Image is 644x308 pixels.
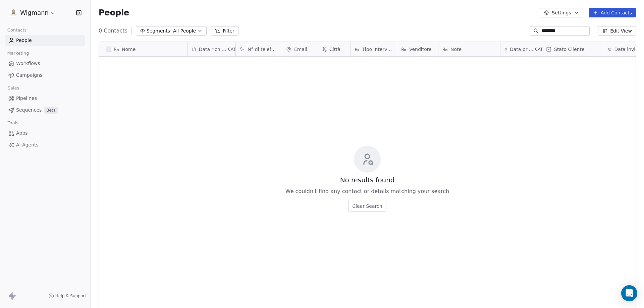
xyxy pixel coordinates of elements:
[397,42,438,56] div: Venditore
[248,46,278,53] span: N° di telefono
[8,7,57,18] button: Wigmann
[173,27,196,35] span: All People
[199,46,227,53] span: Data richiesta
[99,42,187,56] div: Nome
[236,42,282,56] div: N° di telefono
[4,25,30,35] span: Contacts
[554,46,585,53] span: Stato Cliente
[540,8,583,17] button: Settings
[510,46,534,53] span: Data primo contatto
[5,128,85,139] a: Apps
[16,130,28,137] span: Apps
[99,8,129,18] span: People
[49,293,86,299] a: Help & Support
[5,105,85,116] a: SequencesBeta
[16,141,39,148] span: AI Agents
[294,46,307,53] span: Email
[362,46,393,53] span: Tipo intervento
[535,47,543,52] span: CAT
[5,58,85,69] a: Workflows
[9,9,17,17] img: 1630668995401.jpeg
[340,175,395,185] span: No results found
[16,37,32,44] span: People
[5,118,21,128] span: Tools
[16,60,40,67] span: Workflows
[187,42,235,56] div: Data richiestaCAT
[99,57,187,297] div: grid
[5,93,85,104] a: Pipelines
[438,42,500,56] div: Note
[5,139,85,150] a: AI Agents
[351,42,397,56] div: Tipo intervento
[329,46,340,53] span: Città
[55,293,86,299] span: Help & Support
[16,107,42,114] span: Sequences
[16,95,37,102] span: Pipelines
[44,107,58,114] span: Beta
[147,27,172,35] span: Segments:
[5,35,85,46] a: People
[228,47,236,52] span: CAT
[450,46,462,53] span: Note
[16,72,42,79] span: Campaigns
[99,27,127,35] span: 0 Contacts
[589,8,636,17] button: Add Contacts
[122,46,136,53] span: Nome
[211,26,238,36] button: Filter
[542,42,604,56] div: Stato Cliente
[500,42,542,56] div: Data primo contattoCAT
[614,46,641,53] span: Data invio offerta
[598,26,636,36] button: Edit View
[20,8,49,17] span: Wigmann
[409,46,432,53] span: Venditore
[5,70,85,81] a: Campaigns
[285,187,449,195] span: We couldn't find any contact or details matching your search
[317,42,351,56] div: Città
[282,42,317,56] div: Email
[4,48,32,58] span: Marketing
[348,201,386,211] button: Clear Search
[5,83,22,93] span: Sales
[621,285,637,301] div: Open Intercom Messenger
